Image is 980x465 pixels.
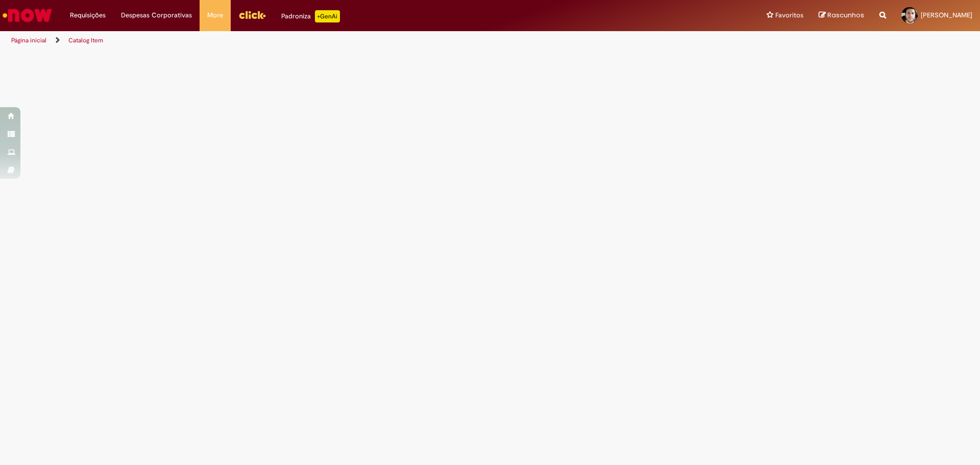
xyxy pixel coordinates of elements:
a: Rascunhos [819,11,864,20]
a: Página inicial [11,36,46,44]
img: click_logo_yellow_360x200.png [238,7,266,22]
span: Rascunhos [827,10,864,20]
span: Favoritos [775,10,803,20]
a: Catalog Item [68,36,103,44]
p: +GenAi [315,10,340,22]
span: Despesas Corporativas [121,10,192,20]
img: ServiceNow [1,5,54,26]
span: [PERSON_NAME] [921,11,972,19]
span: More [207,10,223,20]
div: Padroniza [281,10,340,22]
span: Requisições [70,10,106,20]
ul: Trilhas de página [8,31,646,50]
